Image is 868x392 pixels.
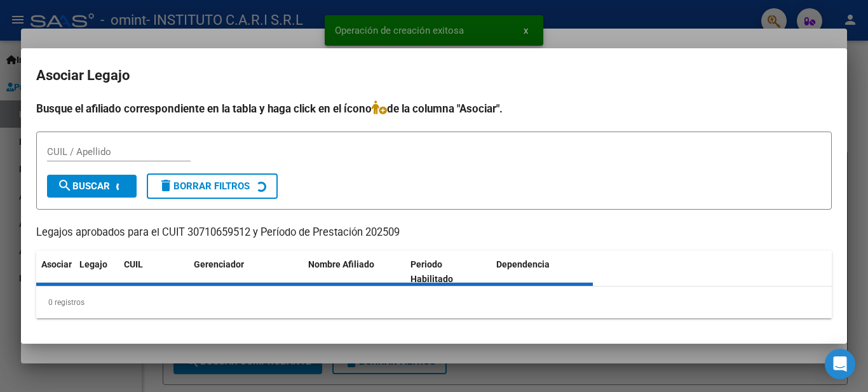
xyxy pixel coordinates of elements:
p: Legajos aprobados para el CUIT 30710659512 y Período de Prestación 202509 [36,225,832,241]
span: Nombre Afiliado [308,259,374,269]
div: Open Intercom Messenger [825,349,855,379]
datatable-header-cell: Periodo Habilitado [405,251,491,293]
span: Legajo [79,259,107,269]
datatable-header-cell: Legajo [74,251,119,293]
datatable-header-cell: Dependencia [491,251,593,293]
span: Buscar [57,180,110,192]
span: Borrar Filtros [158,180,250,192]
span: Gerenciador [194,259,244,269]
datatable-header-cell: CUIL [119,251,189,293]
datatable-header-cell: Nombre Afiliado [303,251,405,293]
span: Dependencia [496,259,550,269]
h4: Busque el afiliado correspondiente en la tabla y haga click en el ícono de la columna "Asociar". [36,100,832,117]
span: Asociar [41,259,72,269]
datatable-header-cell: Asociar [36,251,74,293]
button: Buscar [47,175,137,198]
h2: Asociar Legajo [36,64,832,88]
span: CUIL [124,259,143,269]
mat-icon: search [57,178,72,193]
datatable-header-cell: Gerenciador [189,251,303,293]
span: Periodo Habilitado [410,259,453,284]
mat-icon: delete [158,178,173,193]
button: Borrar Filtros [147,173,278,199]
div: 0 registros [36,287,832,318]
